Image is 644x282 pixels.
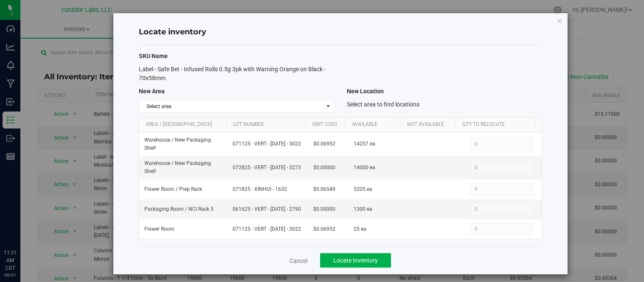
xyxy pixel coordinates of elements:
a: Cancel [290,257,307,265]
span: 061625 - VERT - [DATE] - 2790 [233,205,303,213]
span: Packaging Room / NCI Rack 5 [144,205,214,213]
span: Select area [139,101,323,112]
span: 071125 - VERT - [DATE] - 3022 [233,225,303,233]
span: SKU Name [139,53,168,59]
a: Area / [GEOGRAPHIC_DATA] [146,121,223,128]
h4: Locate inventory [139,27,542,38]
span: New Area [139,88,165,95]
span: Warehouse / New Packaging Shelf [144,159,223,176]
span: select [323,101,334,112]
span: New Location [347,88,384,95]
span: Flower Room / Prep Rack [144,185,202,193]
span: Flower Room [144,225,174,233]
a: Not Available [407,121,453,128]
span: 071125 - VERT - [DATE] - 3022 [233,140,303,148]
span: 5205 ea [354,185,372,193]
span: $0.00000 [313,205,335,213]
iframe: Resource center [8,214,34,240]
a: Lot Number [233,121,302,128]
span: Label - Safe Bet - Infused Rolls 0.5g 3pk with Warning Orange on Black - 70x58mm [139,66,326,81]
span: 072825 - VERT - [DATE] - 3273 [233,164,303,172]
a: Unit Cost [312,121,342,128]
span: Select area to find locations [347,101,419,108]
span: Locate Inventory [333,257,378,264]
span: 14000 ea [354,164,375,172]
a: Qty to Relocate [462,121,532,128]
span: 1300 ea [354,205,372,213]
span: $0.00000 [313,164,335,172]
button: Locate Inventory [320,253,391,268]
iframe: Resource center unread badge [25,213,35,223]
span: $0.06952 [313,225,335,233]
span: 071825 - XINHUI - 1632 [233,185,303,193]
span: $0.06549 [313,185,335,193]
span: Warehouse / New Packaging Shelf [144,136,223,152]
span: 14257 ea [354,140,375,148]
span: 25 ea [354,225,366,233]
a: Available [352,121,397,128]
span: $0.06952 [313,140,335,148]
